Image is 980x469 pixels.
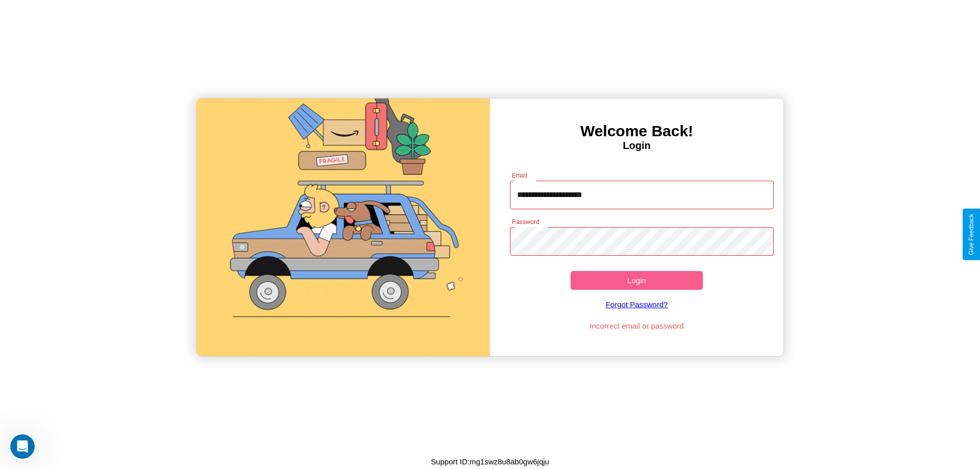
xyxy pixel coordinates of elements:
label: Password [512,217,539,226]
div: Give Feedback [968,214,975,255]
button: Login [571,271,703,290]
p: Support ID: mg1swz8u8ab0gw6jqju [431,455,549,468]
p: Incorrect email or password [505,319,769,333]
a: Forgot Password? [505,290,769,319]
img: gif [197,98,490,356]
iframe: Intercom live chat [10,434,35,459]
h3: Welcome Back! [490,122,783,140]
label: Email [512,171,528,180]
h4: Login [490,140,783,152]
